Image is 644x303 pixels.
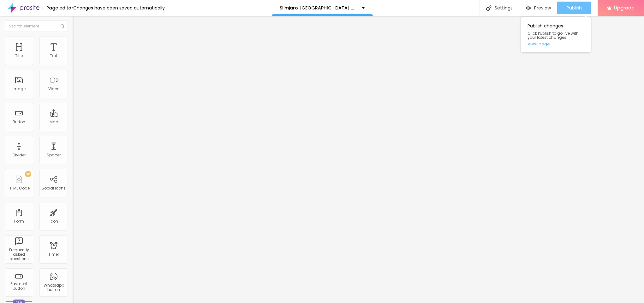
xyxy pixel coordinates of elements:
[73,6,165,10] div: Changes have been saved automatically
[41,283,66,292] div: Whatsapp button
[528,42,584,46] a: View page
[567,5,582,10] span: Publish
[5,20,68,32] input: Search element
[13,87,26,91] div: Image
[50,120,58,124] div: Map
[13,120,25,124] div: Button
[61,24,64,28] img: Icone
[73,16,644,303] iframe: Editor
[6,248,31,261] div: Frequently asked questions
[48,252,59,257] div: Timer
[557,2,591,14] button: Publish
[43,6,73,10] div: Page editor
[486,5,492,11] img: Icone
[528,31,584,39] span: Click Publish to go live with your latest changes.
[13,153,26,157] div: Divider
[526,5,531,11] img: view-1.svg
[280,6,357,10] p: Slimjaro [GEOGRAPHIC_DATA] & [GEOGRAPHIC_DATA]
[9,186,30,190] div: HTML Code
[42,186,66,190] div: Social Icons
[519,2,557,14] button: Preview
[47,153,61,157] div: Spacer
[50,54,57,58] div: Text
[48,87,59,91] div: Video
[15,54,23,58] div: Title
[614,5,635,10] span: Upgrade
[6,282,31,291] div: Payment button
[521,17,591,52] div: Publish changes
[534,5,551,10] span: Preview
[14,219,24,224] div: Form
[50,219,58,224] div: Icon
